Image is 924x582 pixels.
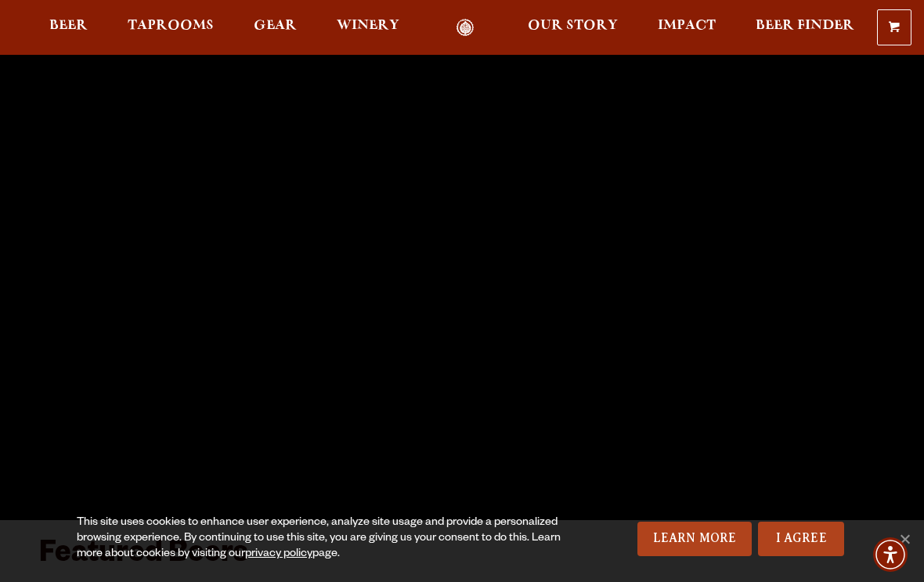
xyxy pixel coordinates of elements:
span: Gear [254,20,297,32]
a: Our Story [518,19,628,37]
a: Beer Finder [745,19,864,37]
a: Winery [327,19,410,37]
span: Our Story [528,20,618,32]
span: Winery [337,20,399,32]
a: Odell Home [435,19,494,37]
a: privacy policy [245,548,312,561]
a: Beer [39,19,98,37]
a: Impact [648,19,726,37]
a: I Agree [758,522,844,556]
div: Accessibility Menu [873,537,908,572]
div: This site uses cookies to enhance user experience, analyze site usage and provide a personalized ... [77,515,584,562]
span: Beer [49,20,88,32]
span: Beer Finder [756,20,854,32]
span: Taprooms [128,20,214,32]
span: Impact [658,20,716,32]
a: Gear [244,19,307,37]
a: Taprooms [117,19,224,37]
a: Learn More [637,522,753,556]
